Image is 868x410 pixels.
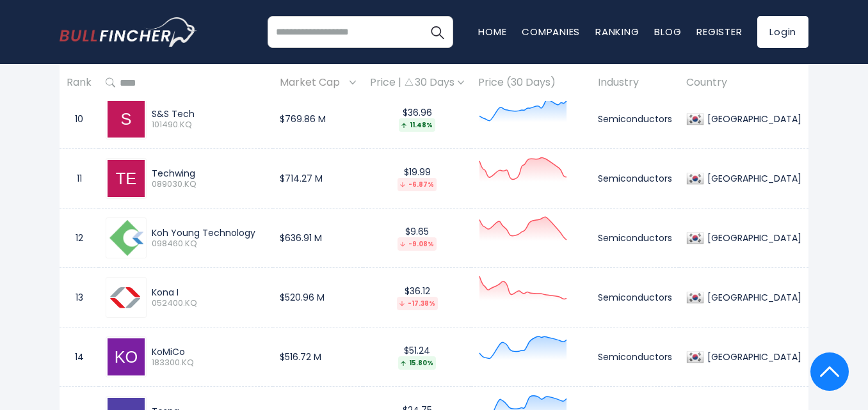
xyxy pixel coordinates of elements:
[152,168,266,179] div: Techwing
[152,108,266,120] div: S&S Tech
[704,351,801,363] div: [GEOGRAPHIC_DATA]
[704,173,801,184] div: [GEOGRAPHIC_DATA]
[273,327,363,387] td: $516.72 M
[704,113,801,125] div: [GEOGRAPHIC_DATA]
[60,149,99,209] td: 11
[591,327,679,387] td: Semiconductors
[591,64,679,102] th: Industry
[273,149,363,209] td: $714.27 M
[704,292,801,303] div: [GEOGRAPHIC_DATA]
[370,76,464,90] div: Price | 30 Days
[421,16,453,48] button: Search
[370,226,464,251] div: $9.65
[471,64,591,102] th: Price (30 Days)
[152,346,266,358] div: KoMiCo
[591,149,679,209] td: Semiconductors
[60,327,99,387] td: 14
[60,90,99,149] td: 10
[108,219,145,256] img: 098460.KQ.png
[273,209,363,268] td: $636.91 M
[280,73,346,93] span: Market Cap
[152,358,266,368] span: 183300.KQ
[109,287,143,308] img: 052400.KQ.png
[478,25,506,38] a: Home
[679,64,808,102] th: Country
[60,64,99,102] th: Rank
[397,297,438,310] div: -17.38%
[591,209,679,268] td: Semiconductors
[591,90,679,149] td: Semiconductors
[757,16,808,48] a: Login
[696,25,742,38] a: Register
[398,356,436,370] div: 15.80%
[595,25,639,38] a: Ranking
[152,120,266,130] span: 101490.KQ
[591,268,679,327] td: Semiconductors
[60,268,99,327] td: 13
[60,209,99,268] td: 12
[60,17,197,47] img: bullfincher logo
[370,285,464,310] div: $36.12
[60,17,197,47] a: Go to homepage
[273,268,363,327] td: $520.96 M
[152,239,266,249] span: 098460.KQ
[398,178,437,191] div: -6.87%
[398,237,437,251] div: -9.08%
[399,118,435,132] div: 11.48%
[152,179,266,190] span: 089030.KQ
[152,227,266,239] div: Koh Young Technology
[370,107,464,132] div: $36.96
[370,166,464,191] div: $19.99
[704,232,801,244] div: [GEOGRAPHIC_DATA]
[522,25,580,38] a: Companies
[370,345,464,370] div: $51.24
[152,298,266,309] span: 052400.KQ
[152,287,266,298] div: Kona I
[273,90,363,149] td: $769.86 M
[654,25,681,38] a: Blog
